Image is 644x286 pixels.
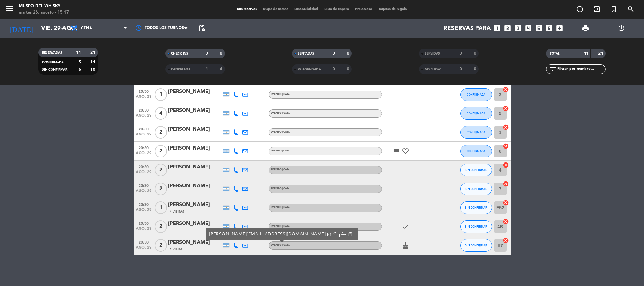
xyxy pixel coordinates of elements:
[333,51,335,56] strong: 0
[168,239,222,247] div: [PERSON_NAME]
[271,206,290,209] span: EVENTO | CATA
[503,86,509,93] i: cancel
[333,231,347,238] span: Copiar
[136,95,151,102] span: ago. 29
[271,244,290,246] span: EVENTO | CATA
[460,107,492,120] button: CONFIRMADA
[465,168,487,172] span: SIN CONFIRMAR
[171,52,188,55] span: CHECK INS
[603,19,639,38] div: LOG OUT
[460,183,492,195] button: SIN CONFIRMAR
[503,181,509,187] i: cancel
[271,168,290,171] span: EVENTO | CATA
[155,164,167,176] span: 2
[514,24,522,32] i: looks_3
[503,105,509,112] i: cancel
[503,124,509,130] i: cancel
[155,145,167,157] span: 2
[271,93,290,96] span: EVENTO | CATA
[5,4,14,15] button: menu
[136,113,151,121] span: ago. 29
[168,88,222,96] div: [PERSON_NAME]
[465,225,487,228] span: SIN CONFIRMAR
[321,8,352,11] span: Lista de Espera
[352,8,375,11] span: Pre-acceso
[155,201,167,214] span: 1
[90,50,96,55] strong: 21
[136,125,151,132] span: 20:30
[271,112,290,114] span: EVENTO | CATA
[474,67,477,71] strong: 0
[465,244,487,247] span: SIN CONFIRMAR
[402,223,409,230] i: check
[402,242,409,249] i: cake
[209,231,332,238] a: [PERSON_NAME][EMAIL_ADDRESS][DOMAIN_NAME]open_in_new
[19,9,69,16] div: martes 26. agosto - 15:17
[474,51,477,56] strong: 0
[155,239,167,252] span: 2
[19,3,69,9] div: MUSEO DEL WHISKY
[42,61,64,64] span: CONFIRMADA
[460,220,492,233] button: SIN CONFIRMAR
[168,125,222,134] div: [PERSON_NAME]
[465,187,487,190] span: SIN CONFIRMAR
[136,87,151,95] span: 20:30
[535,24,543,32] i: looks_5
[555,24,564,32] i: add_box
[271,150,290,152] span: EVENTO | CATA
[392,147,400,155] i: subject
[443,25,491,32] span: Reservas para
[260,8,291,11] span: Mapa de mesas
[467,93,485,96] span: CONFIRMADA
[467,149,485,153] span: CONFIRMADA
[168,107,222,115] div: [PERSON_NAME]
[425,52,440,55] span: SERVIDAS
[206,67,208,71] strong: 1
[136,201,151,208] span: 20:30
[593,5,601,13] i: exit_to_app
[136,170,151,177] span: ago. 29
[549,65,557,73] i: filter_list
[598,51,604,56] strong: 21
[493,24,501,32] i: looks_one
[155,220,167,233] span: 2
[503,143,509,149] i: cancel
[332,231,355,238] button: Copiarcontent_paste
[460,126,492,139] button: CONFIRMADA
[460,164,492,176] button: SIN CONFIRMAR
[155,88,167,101] span: 1
[136,144,151,151] span: 20:30
[375,8,410,11] span: Tarjetas de regalo
[136,219,151,227] span: 20:30
[460,67,462,71] strong: 0
[136,227,151,234] span: ago. 29
[58,25,66,32] i: arrow_drop_down
[503,162,509,168] i: cancel
[465,206,487,209] span: SIN CONFIRMAR
[503,237,509,244] i: cancel
[460,88,492,101] button: CONFIRMADA
[136,182,151,189] span: 20:30
[610,5,618,13] i: turned_in_not
[170,209,184,214] span: 4 Visitas
[291,8,321,11] span: Disponibilidad
[206,51,208,56] strong: 0
[171,68,190,71] span: CANCELADA
[271,225,290,228] span: EVENTO | CATA
[271,131,290,133] span: EVENTO | CATA
[136,151,151,158] span: ago. 29
[168,182,222,190] div: [PERSON_NAME]
[79,60,81,64] strong: 5
[460,201,492,214] button: SIN CONFIRMAR
[460,51,462,56] strong: 0
[136,189,151,196] span: ago. 29
[557,66,605,73] input: Filtrar por nombre...
[333,67,335,71] strong: 0
[90,67,96,72] strong: 10
[298,52,314,55] span: SENTADAS
[627,5,635,13] i: search
[582,25,589,32] span: print
[271,187,290,190] span: EVENTO | CATA
[79,67,81,72] strong: 6
[327,232,332,237] i: open_in_new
